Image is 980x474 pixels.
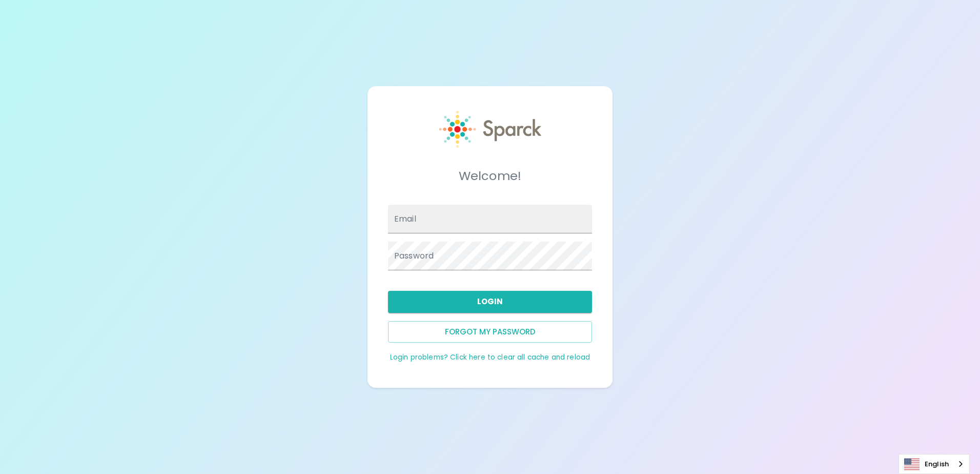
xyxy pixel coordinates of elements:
[390,352,590,362] a: Login problems? Click here to clear all cache and reload
[899,454,970,474] div: Language
[388,168,592,184] h5: Welcome!
[899,455,969,473] a: English
[899,454,970,474] aside: Language selected: English
[388,291,592,312] button: Login
[388,321,592,343] button: Forgot my password
[439,111,541,148] img: Sparck logo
